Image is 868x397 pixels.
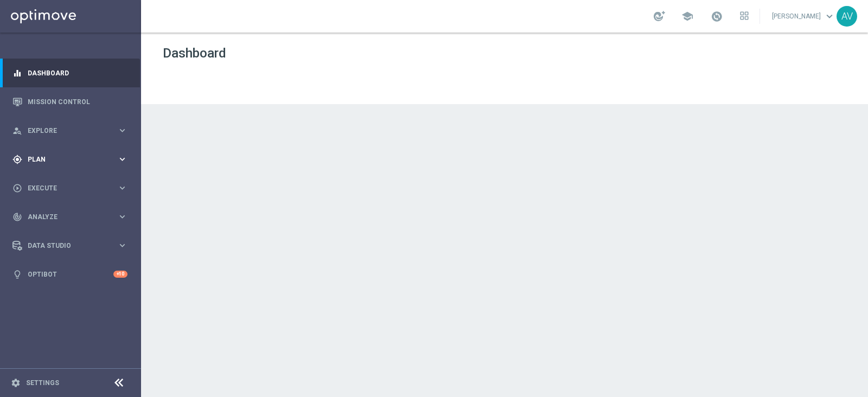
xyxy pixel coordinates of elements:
[681,10,693,22] span: school
[12,213,128,221] button: track_changes Analyze keyboard_arrow_right
[12,241,117,251] div: Data Studio
[12,59,127,87] div: Dashboard
[12,126,117,136] div: Explore
[117,154,127,164] i: keyboard_arrow_right
[28,59,127,87] a: Dashboard
[12,241,128,250] button: Data Studio keyboard_arrow_right
[824,10,835,22] span: keyboard_arrow_down
[12,155,117,164] div: Plan
[12,68,22,78] i: equalizer
[12,260,127,289] div: Optibot
[12,212,22,222] i: track_changes
[117,240,127,251] i: keyboard_arrow_right
[12,155,128,164] button: gps_fixed Plan keyboard_arrow_right
[837,6,857,27] div: AV
[28,260,113,289] a: Optibot
[12,212,117,222] div: Analyze
[12,69,128,78] button: equalizer Dashboard
[117,183,127,193] i: keyboard_arrow_right
[12,184,128,193] button: play_circle_outline Execute keyboard_arrow_right
[12,87,127,116] div: Mission Control
[12,270,22,279] i: lightbulb
[113,271,127,278] div: +10
[12,126,128,135] button: person_search Explore keyboard_arrow_right
[12,270,128,279] button: lightbulb Optibot +10
[28,127,117,134] span: Explore
[771,8,837,24] a: [PERSON_NAME]keyboard_arrow_down
[26,380,59,386] a: Settings
[12,155,22,164] i: gps_fixed
[28,242,117,249] span: Data Studio
[117,125,127,136] i: keyboard_arrow_right
[117,212,127,222] i: keyboard_arrow_right
[28,185,117,191] span: Execute
[12,183,117,193] div: Execute
[28,214,117,220] span: Analyze
[28,87,127,116] a: Mission Control
[11,378,21,388] i: settings
[28,156,117,163] span: Plan
[12,183,22,193] i: play_circle_outline
[12,126,22,136] i: person_search
[12,98,128,106] button: Mission Control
